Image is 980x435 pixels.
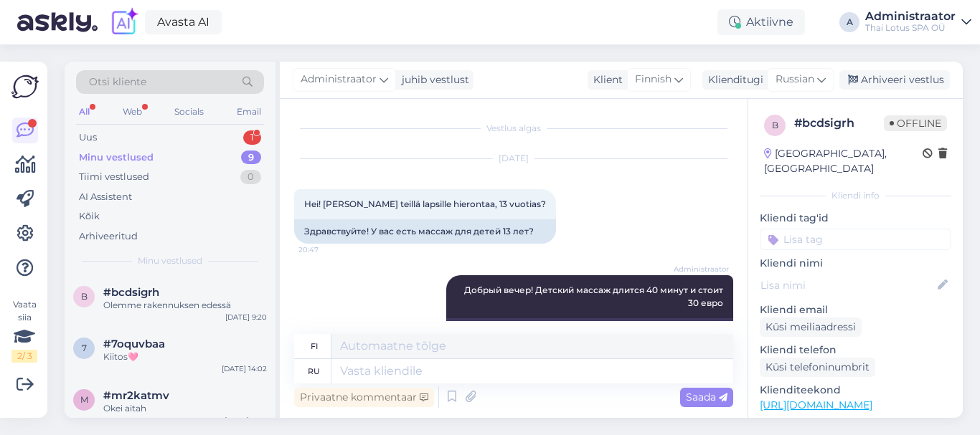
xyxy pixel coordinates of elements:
div: Здравствуйте! У вас есть массаж для детей 13 лет? [294,219,556,244]
div: Tiimi vestlused [79,170,149,184]
span: Minu vestlused [138,254,202,267]
div: Aktiivne [717,9,805,35]
span: Russian [776,72,814,87]
div: [GEOGRAPHIC_DATA], [GEOGRAPHIC_DATA] [764,146,923,176]
div: AI Assistent [79,190,132,204]
img: explore-ai [109,7,139,37]
div: ru [308,359,320,383]
div: Klient [588,72,623,87]
div: fi [311,334,318,358]
div: Küsi telefoninumbrit [760,358,875,377]
div: Administraator [865,11,956,22]
div: 9 [241,150,261,165]
div: Kliendi info [760,189,951,202]
div: All [76,102,93,121]
div: 1 [243,130,261,145]
span: Otsi kliente [89,75,146,90]
span: #7oquvbaa [103,338,165,350]
span: 20:47 [298,244,352,255]
div: Web [120,102,145,121]
div: A [839,12,859,32]
div: Hyvää iltaa! Vauvahieronta kestää 40 minuuttia ja maksaa 30 euroa. [446,318,733,355]
div: Vestlus algas [294,122,733,135]
a: AdministraatorThai Lotus SPA OÜ [865,11,971,34]
div: Email [234,102,264,121]
span: 7 [82,343,87,353]
span: Offline [884,115,947,131]
div: [DATE] 11:59 [225,415,267,426]
p: Kliendi telefon [760,343,951,358]
div: Olemme rakennuksen edessä [103,299,267,312]
span: #bcdsigrh [103,286,159,299]
img: Askly Logo [11,73,39,100]
div: 0 [240,170,261,184]
div: [DATE] [294,152,733,165]
span: Finnish [635,72,672,87]
span: b [772,120,778,130]
span: Saada [686,391,727,403]
div: Arhiveeritud [79,229,138,244]
div: 2 / 3 [11,350,37,363]
p: Klienditeekond [760,383,951,398]
div: Arhiveeri vestlus [839,70,950,90]
p: Vaata edasi ... [760,417,951,430]
span: #mr2katmv [103,389,169,402]
span: Добрый вечер! Детский массаж длится 40 минут и стоит 30 евро [464,285,725,308]
a: [URL][DOMAIN_NAME] [760,398,872,411]
p: Kliendi nimi [760,256,951,271]
div: Kõik [79,209,100,224]
div: Minu vestlused [79,150,154,165]
div: Kiitos🩷 [103,350,267,363]
div: Privaatne kommentaar [294,388,434,407]
p: Kliendi tag'id [760,211,951,226]
input: Lisa tag [760,229,951,250]
div: Okei aitah [103,402,267,415]
span: m [80,394,88,405]
span: Administraator [301,72,377,87]
div: [DATE] 14:02 [222,363,267,374]
div: Küsi meiliaadressi [760,317,862,337]
a: Avasta AI [145,10,222,34]
span: b [81,291,88,302]
div: Thai Lotus SPA OÜ [865,22,956,34]
p: Kliendi email [760,302,951,317]
span: Hei! [PERSON_NAME] teillä lapsille hierontaa, 13 vuotias? [304,199,546,209]
div: Socials [171,102,207,121]
input: Lisa nimi [760,277,935,293]
div: Vaata siia [11,298,37,363]
div: juhib vestlust [396,72,469,87]
div: Klienditugi [702,72,763,87]
div: Uus [79,130,97,145]
span: Administraator [674,264,729,274]
div: [DATE] 9:20 [225,312,267,322]
div: # bcdsigrh [794,115,884,132]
